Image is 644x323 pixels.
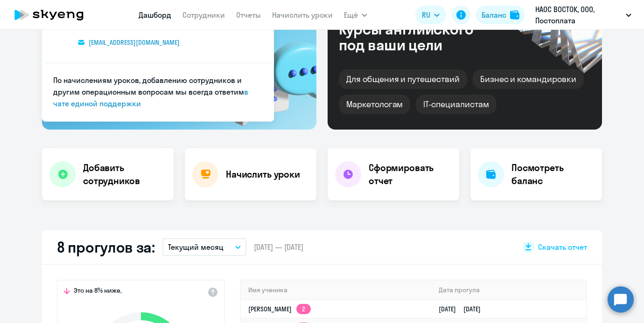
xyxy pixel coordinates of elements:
h4: Добавить сотрудников [83,161,166,187]
p: Текущий месяц [168,241,224,253]
a: Отчеты [236,10,261,20]
div: Бизнес и командировки [473,69,584,89]
img: balance [510,10,519,20]
a: [PERSON_NAME]2 [248,305,311,313]
a: Начислить уроки [272,10,333,20]
div: IT-специалистам [416,95,496,114]
p: НАОС ВОСТОК, ООО, Постоплата [535,4,622,26]
app-skyeng-badge: 2 [296,304,311,314]
div: Курсы английского под ваши цели [339,21,498,53]
div: Маркетологам [339,95,410,114]
span: По начислениям уроков, добавлению сотрудников и другим операционным вопросам мы всегда ответим [53,76,244,96]
h4: Сформировать отчет [369,161,452,187]
button: Ещё [344,6,367,24]
span: [EMAIL_ADDRESS][DOMAIN_NAME] [89,38,180,47]
a: в чате единой поддержки [53,87,248,108]
a: [EMAIL_ADDRESS][DOMAIN_NAME] [77,37,187,48]
h2: 8 прогулов за: [57,238,155,256]
span: Это на 8% ниже, [74,286,122,297]
h4: Начислить уроки [226,168,300,181]
a: Сотрудники [182,10,225,20]
div: Для общения и путешествий [339,69,467,89]
button: Текущий месяц [162,238,246,256]
span: RU [422,9,430,21]
button: НАОС ВОСТОК, ООО, Постоплата [531,4,636,26]
div: Баланс [482,9,506,21]
th: Дата прогула [431,281,586,300]
a: Дашборд [139,10,171,20]
th: Имя ученика [241,281,431,300]
span: Скачать отчет [538,242,587,252]
button: Балансbalance [476,6,525,24]
span: [DATE] — [DATE] [254,242,303,252]
button: RU [415,6,446,24]
span: Ещё [344,9,358,21]
h4: Посмотреть баланс [511,161,595,187]
a: [DATE][DATE] [439,305,488,313]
